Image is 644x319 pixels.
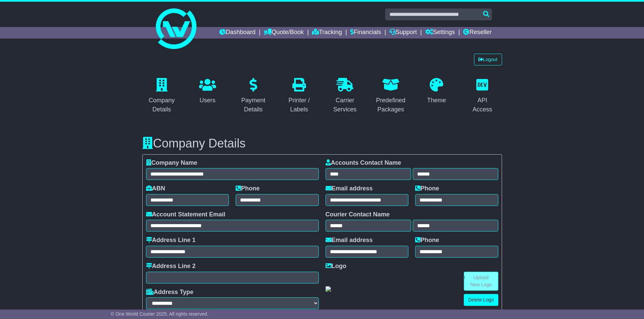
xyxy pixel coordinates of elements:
div: Payment Details [238,96,269,114]
div: Users [199,96,216,105]
a: Financials [350,27,381,38]
label: Accounts Contact Name [326,159,401,167]
div: Printer / Labels [284,96,314,114]
h3: Company Details [142,137,502,150]
div: Company Details [147,96,177,114]
div: Predefined Packages [376,96,406,114]
a: Quote/Book [264,27,304,38]
a: Tracking [312,27,342,38]
label: Account Statement Email [146,211,225,218]
label: Email address [326,237,373,244]
span: © One World Courier 2025. All rights reserved. [111,311,209,317]
a: Printer / Labels [280,76,319,116]
a: Carrier Services [326,76,365,116]
label: Email address [326,185,373,192]
a: Theme [423,76,450,107]
label: Company Name [146,159,197,167]
label: Address Line 2 [146,263,196,270]
label: Phone [415,185,439,192]
a: Company Details [142,76,182,116]
label: Phone [236,185,260,192]
a: Delete Logo [464,294,498,306]
a: Upload New Logo [464,272,498,291]
a: Reseller [463,27,492,38]
label: Address Type [146,289,194,296]
img: GetCustomerLogo [326,286,331,292]
div: API Access [467,96,498,114]
a: Predefined Packages [371,76,410,116]
a: Users [195,76,220,107]
label: Logo [326,263,347,270]
a: API Access [463,76,502,116]
a: Support [389,27,417,38]
label: Courier Contact Name [326,211,390,218]
a: Payment Details [234,76,273,116]
a: Dashboard [219,27,256,38]
label: Phone [415,237,439,244]
a: Logout [474,54,502,65]
label: ABN [146,185,165,192]
div: Theme [427,96,446,105]
div: Carrier Services [330,96,360,114]
label: Address Line 1 [146,237,196,244]
a: Settings [425,27,455,38]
